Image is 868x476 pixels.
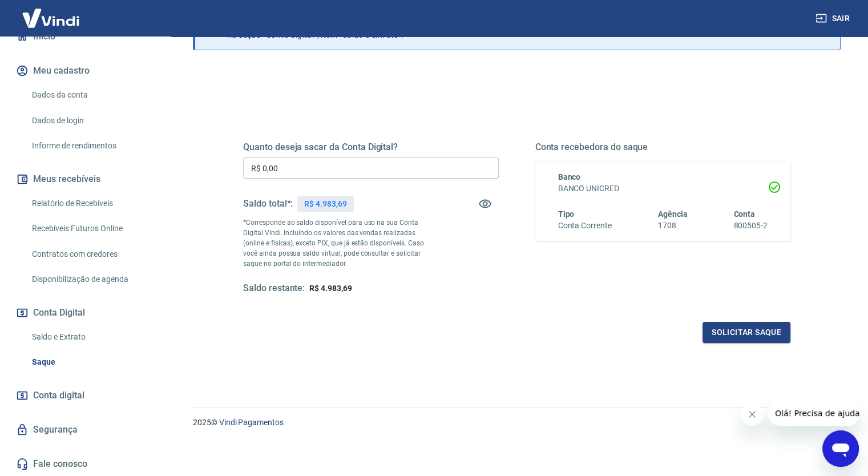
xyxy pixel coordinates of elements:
[733,220,768,232] h6: 800505-2
[535,142,791,153] h5: Conta recebedora do saque
[14,300,157,325] button: Conta Digital
[27,217,157,240] a: Recebíveis Futuros Online
[14,167,157,192] button: Meus recebíveis
[733,209,755,219] span: Conta
[558,220,612,232] h6: Conta Corrente
[27,268,157,291] a: Disponibilização de agenda
[243,283,305,295] h5: Saldo restante:
[309,284,352,293] span: R$ 4.983,69
[658,209,688,219] span: Agência
[558,209,575,219] span: Tipo
[14,58,157,83] button: Meu cadastro
[658,220,688,232] h6: 1708
[703,322,790,343] button: Solicitar saque
[822,430,859,467] iframe: Botão para abrir a janela de mensagens
[14,383,157,408] a: Conta digital
[243,217,435,269] p: *Corresponde ao saldo disponível para uso na sua Conta Digital Vindi. Incluindo os valores das ve...
[27,83,157,107] a: Dados da conta
[27,109,157,132] a: Dados de login
[27,192,157,215] a: Relatório de Recebíveis
[33,388,84,404] span: Conta digital
[243,198,293,209] h5: Saldo total*:
[14,417,157,442] a: Segurança
[219,418,284,427] a: Vindi Pagamentos
[813,8,854,29] button: Sair
[27,325,157,349] a: Saldo e Extrato
[14,24,157,49] a: Início
[7,8,96,17] span: Olá! Precisa de ajuda?
[27,134,157,158] a: Informe de rendimentos
[193,417,841,429] p: 2025 ©
[27,350,157,374] a: Saque
[768,401,859,426] iframe: Mensagem da empresa
[27,243,157,266] a: Contratos com credores
[741,403,764,426] iframe: Fechar mensagem
[558,172,581,181] span: Banco
[558,183,768,195] h6: BANCO UNICRED
[14,1,88,35] img: Vindi
[304,198,346,210] p: R$ 4.983,69
[243,142,499,153] h5: Quanto deseja sacar da Conta Digital?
